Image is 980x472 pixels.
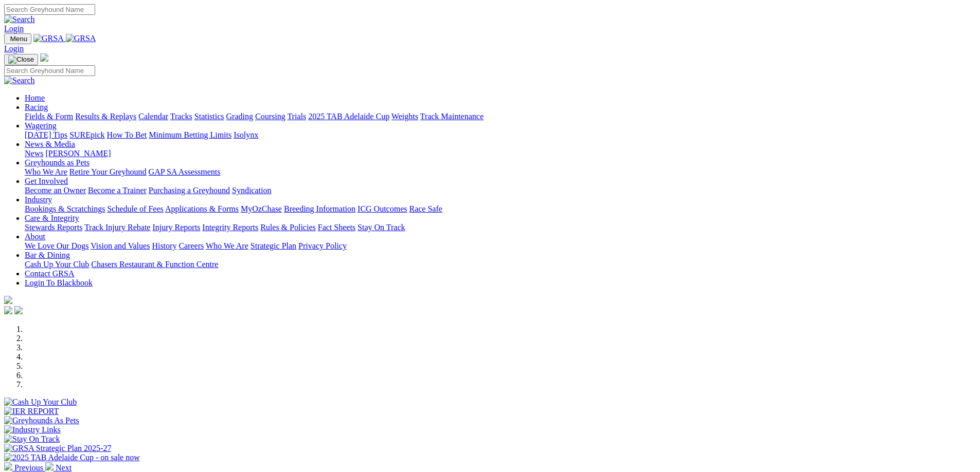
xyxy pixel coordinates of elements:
a: Track Maintenance [420,112,484,121]
img: GRSA Strategic Plan 2025-27 [4,444,111,453]
a: Vision and Values [91,241,150,250]
a: News [25,149,43,158]
a: 2025 TAB Adelaide Cup [308,112,389,121]
a: ICG Outcomes [358,204,407,213]
a: Get Involved [25,177,68,185]
a: News & Media [25,140,75,148]
a: Stewards Reports [25,223,82,232]
img: logo-grsa-white.png [4,296,12,304]
a: Racing [25,103,48,111]
a: Become an Owner [25,186,86,195]
a: Chasers Restaurant & Function Centre [91,260,218,269]
a: Injury Reports [152,223,200,232]
button: Toggle navigation [4,54,38,65]
a: Contact GRSA [25,269,74,278]
div: Industry [25,204,976,214]
button: Toggle navigation [4,33,31,44]
img: 2025 TAB Adelaide Cup - on sale now [4,453,140,462]
a: Industry [25,195,52,204]
a: Fact Sheets [318,223,355,232]
a: Integrity Reports [202,223,258,232]
img: facebook.svg [4,306,12,314]
a: Greyhounds as Pets [25,158,90,167]
img: GRSA [33,34,64,43]
a: Calendar [138,112,168,121]
a: Trials [287,112,306,121]
div: News & Media [25,149,976,158]
a: Minimum Betting Limits [149,130,231,139]
a: Login [4,44,24,53]
a: Track Injury Rebate [84,223,150,232]
a: Privacy Policy [298,241,347,250]
a: Schedule of Fees [107,204,163,213]
input: Search [4,65,95,76]
img: Industry Links [4,425,61,435]
a: Stay On Track [358,223,405,232]
a: Login [4,24,24,33]
span: Menu [10,35,27,43]
a: SUREpick [69,130,104,139]
a: Care & Integrity [25,214,79,222]
div: Bar & Dining [25,260,976,269]
a: Weights [391,112,418,121]
a: Grading [226,112,253,121]
img: Search [4,76,35,85]
div: Greyhounds as Pets [25,167,976,177]
span: Next [56,463,72,472]
img: Cash Up Your Club [4,398,77,407]
a: Who We Are [25,167,67,176]
a: Fields & Form [25,112,73,121]
a: Wagering [25,121,57,130]
img: Stay On Track [4,435,60,444]
a: [DATE] Tips [25,130,67,139]
div: About [25,241,976,251]
a: MyOzChase [241,204,282,213]
img: chevron-right-pager-white.svg [45,462,54,470]
a: Cash Up Your Club [25,260,89,269]
a: Login To Blackbook [25,278,93,287]
a: Who We Are [206,241,248,250]
a: History [152,241,176,250]
a: Bookings & Scratchings [25,204,105,213]
a: Applications & Forms [165,204,239,213]
a: Bar & Dining [25,251,70,259]
a: About [25,232,45,241]
img: GRSA [66,34,96,43]
a: Tracks [170,112,192,121]
img: Search [4,15,35,24]
img: logo-grsa-white.png [40,53,48,62]
a: Retire Your Greyhound [69,167,147,176]
a: Coursing [255,112,286,121]
a: Become a Trainer [88,186,147,195]
a: Results & Replays [75,112,136,121]
img: twitter.svg [14,306,23,314]
a: Statistics [194,112,224,121]
a: Rules & Policies [260,223,316,232]
div: Racing [25,112,976,121]
a: Previous [4,463,45,472]
span: Previous [14,463,43,472]
a: We Love Our Dogs [25,241,88,250]
div: Wagering [25,130,976,140]
input: Search [4,4,95,15]
a: Home [25,93,45,102]
a: GAP SA Assessments [149,167,221,176]
a: Isolynx [234,130,258,139]
img: Close [8,55,34,64]
div: Care & Integrity [25,223,976,232]
img: Greyhounds As Pets [4,416,79,425]
img: IER REPORT [4,407,59,416]
a: Next [45,463,72,472]
a: Race Safe [409,204,442,213]
a: Careers [179,241,204,250]
img: chevron-left-pager-white.svg [4,462,12,470]
a: [PERSON_NAME] [45,149,111,158]
div: Get Involved [25,186,976,195]
a: Strategic Plan [251,241,296,250]
a: How To Bet [107,130,147,139]
a: Purchasing a Greyhound [149,186,230,195]
a: Syndication [232,186,271,195]
a: Breeding Information [284,204,355,213]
